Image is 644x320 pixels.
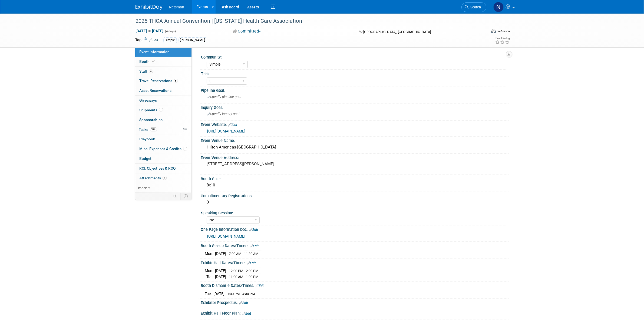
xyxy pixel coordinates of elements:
[147,29,152,33] span: to
[134,16,478,26] div: 2025 THCA Annual Convention | [US_STATE] Health Care Association
[250,244,259,248] a: Edit
[183,147,187,151] span: 1
[227,292,255,296] span: 1:00 PM - 4:30 PM
[215,268,226,274] td: [DATE]
[205,291,214,296] td: Tue.
[135,154,191,163] a: Budget
[140,176,167,180] span: Attachments
[179,37,207,43] div: [PERSON_NAME]
[163,176,167,180] span: 2
[205,198,505,206] div: 3
[247,261,256,265] a: Edit
[205,268,215,274] td: Mon.
[201,192,509,199] div: Complimentary Registrations:
[201,209,506,216] div: Speaking Session:
[140,88,172,93] span: Asset Reservations
[229,275,259,279] span: 11:00 AM - 1:00 PM
[201,259,509,266] div: Exhibit Hall Dates/Times:
[149,69,153,73] span: 4
[201,121,509,128] div: Event Website:
[205,143,505,151] div: Hilton Americas-[GEOGRAPHIC_DATA]
[180,193,191,200] td: Toggle Event Tabs
[152,60,155,63] i: Booth reservation complete
[201,225,509,232] div: One Page Information Doc:
[205,274,215,279] td: Tue.
[215,251,226,257] td: [DATE]
[135,183,191,193] a: more
[229,269,259,273] span: 12:00 PM - 2:00 PM
[140,147,187,151] span: Misc. Expenses & Credits
[135,144,191,154] a: Misc. Expenses & Credits1
[140,50,170,54] span: Event Information
[165,30,176,33] span: (4 days)
[207,161,323,166] pre: [STREET_ADDRESS][PERSON_NAME]
[454,28,510,36] div: Event Format
[139,127,157,132] span: Tasks
[140,118,163,122] span: Sponsorships
[136,28,164,33] span: [DATE] [DATE]
[201,104,509,110] div: Inquiry Goal:
[207,95,242,99] span: Specify pipeline goal
[249,228,258,232] a: Edit
[174,79,178,83] span: 5
[135,57,191,66] a: Booth
[461,2,486,12] a: Search
[135,115,191,125] a: Sponsorships
[229,252,259,256] span: 7:00 AM - 11:30 AM
[150,127,157,131] span: 50%
[205,181,505,189] div: 8x10
[469,5,481,9] span: Search
[201,70,506,76] div: Tier:
[207,112,240,116] span: Specify inquiry goal
[491,29,496,33] img: Format-Inperson.png
[215,274,226,279] td: [DATE]
[207,234,246,238] a: [URL][DOMAIN_NAME]
[201,154,509,160] div: Event Venue Address:
[135,173,191,183] a: Attachments2
[214,291,225,296] td: [DATE]
[140,156,152,161] span: Budget
[201,53,506,60] div: Community:
[242,312,251,315] a: Edit
[135,164,191,173] a: ROI, Objectives & ROO
[201,137,509,143] div: Event Venue Name:
[135,96,191,105] a: Giveaways
[201,242,509,249] div: Booth Set-up Dates/Times:
[171,193,181,200] td: Personalize Event Tab Strip
[135,134,191,144] a: Playbook
[229,123,237,127] a: Edit
[140,59,156,64] span: Booth
[140,79,178,83] span: Travel Reservations
[163,37,177,43] div: Simple
[140,108,163,112] span: Shipments
[136,37,158,43] td: Tags
[135,76,191,86] a: Travel Reservations5
[201,309,509,316] div: Exhibit Hall Floor Plan:
[201,299,509,306] div: Exhibitor Prospectus:
[169,5,184,9] span: Netsmart
[205,251,215,257] td: Mon.
[140,137,155,141] span: Playbook
[140,166,176,170] span: ROI, Objectives & ROO
[135,86,191,95] a: Asset Reservations
[231,28,263,34] button: Committed
[159,108,163,112] span: 1
[136,5,163,10] img: ExhibitDay
[239,301,248,305] a: Edit
[207,129,246,133] a: [URL][DOMAIN_NAME]
[363,30,431,34] span: [GEOGRAPHIC_DATA], [GEOGRAPHIC_DATA]
[135,105,191,115] a: Shipments1
[201,282,509,289] div: Booth Dismantle Dates/Times:
[497,29,510,33] div: In-Person
[256,284,265,288] a: Edit
[140,69,153,73] span: Staff
[201,86,509,93] div: Pipeline Goal:
[135,67,191,76] a: Staff4
[138,186,147,190] span: more
[493,2,504,12] img: Nina Finn
[135,125,191,134] a: Tasks50%
[201,175,509,182] div: Booth Size:
[495,37,510,40] div: Event Rating
[150,38,158,42] a: Edit
[135,47,191,57] a: Event Information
